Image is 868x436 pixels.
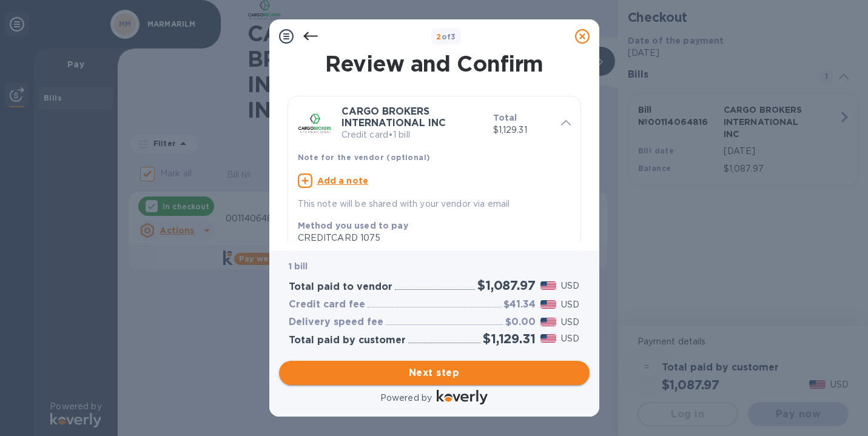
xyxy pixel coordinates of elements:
[298,198,571,210] p: This note will be shared with your vendor via email
[436,32,456,41] b: of 3
[341,106,446,129] b: CARGO BROKERS INTERNATIONAL INC
[298,153,431,162] b: Note for the vendor (optional)
[561,332,579,345] p: USD
[505,317,536,328] h3: $0.00
[540,300,557,309] img: USD
[540,318,557,326] img: USD
[503,299,536,310] h3: $41.34
[483,331,535,346] h2: $1,129.31
[561,280,579,292] p: USD
[289,281,392,293] h3: Total paid to vendor
[285,51,584,76] h1: Review and Confirm
[493,113,517,122] b: Total
[540,281,557,290] img: USD
[380,392,432,404] p: Powered by
[289,335,406,346] h3: Total paid by customer
[540,334,557,343] img: USD
[279,361,590,385] button: Next step
[298,106,571,210] div: CARGO BROKERS INTERNATIONAL INCCredit card•1 billTotal$1,129.31Note for the vendor (optional)Add ...
[436,32,441,41] span: 2
[298,221,408,230] b: Method you used to pay
[437,390,488,404] img: Logo
[341,129,483,141] p: Credit card • 1 bill
[289,366,580,380] span: Next step
[289,261,308,271] b: 1 bill
[298,232,561,244] div: CREDITCARD 1075
[317,176,369,186] u: Add a note
[289,299,365,310] h3: Credit card fee
[493,124,551,136] p: $1,129.31
[561,298,579,311] p: USD
[289,317,383,328] h3: Delivery speed fee
[477,278,535,293] h2: $1,087.97
[561,316,579,329] p: USD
